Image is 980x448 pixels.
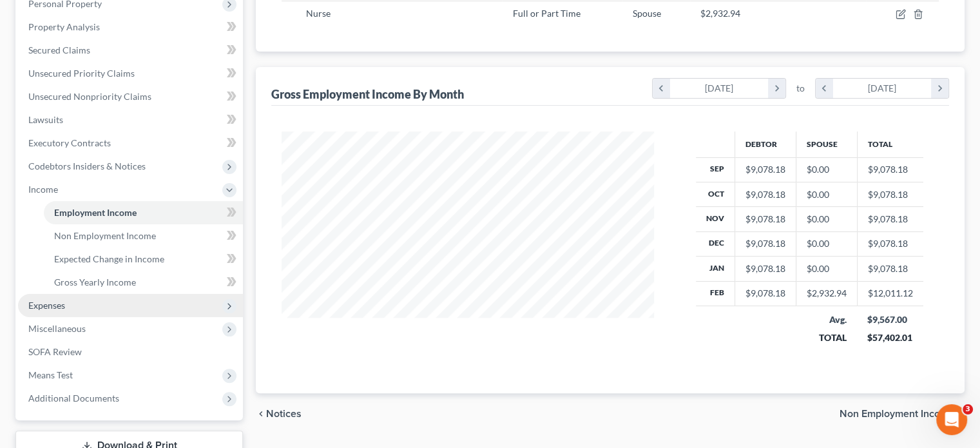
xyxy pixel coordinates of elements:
[54,230,156,241] span: Non Employment Income
[807,188,847,201] div: $0.00
[700,8,740,19] span: $2,932.94
[807,287,847,300] div: $2,932.94
[857,157,923,182] td: $9,078.18
[807,163,847,176] div: $0.00
[44,224,243,248] a: Non Employment Income
[696,281,735,306] th: Feb
[54,277,136,287] span: Gross Yearly Income
[44,271,243,294] a: Gross Yearly Income
[18,340,243,364] a: SOFA Review
[653,79,670,98] i: chevron_left
[857,207,923,231] td: $9,078.18
[745,188,785,201] div: $9,078.18
[696,157,735,182] th: Sep
[28,21,100,32] span: Property Analysis
[807,213,847,226] div: $0.00
[857,182,923,206] td: $9,078.18
[256,409,302,419] button: chevron_left Notices
[768,79,785,98] i: chevron_right
[796,82,805,95] span: to
[745,287,785,300] div: $9,078.18
[670,79,769,98] div: [DATE]
[807,262,847,275] div: $0.00
[18,108,243,131] a: Lawsuits
[963,404,973,414] span: 3
[28,323,86,334] span: Miscellaneous
[696,257,735,281] th: Jan
[735,131,796,157] th: Debtor
[28,346,82,357] span: SOFA Review
[867,313,913,326] div: $9,567.00
[867,331,913,344] div: $57,402.01
[44,248,243,271] a: Expected Change in Income
[28,369,73,380] span: Means Test
[266,409,302,419] span: Notices
[28,300,65,311] span: Expenses
[633,8,661,19] span: Spouse
[271,86,464,102] div: Gross Employment Income By Month
[696,182,735,206] th: Oct
[745,262,785,275] div: $9,078.18
[28,137,111,148] span: Executory Contracts
[28,68,135,79] span: Unsecured Priority Claims
[696,231,735,256] th: Dec
[840,409,965,419] button: Non Employment Income chevron_right
[28,91,151,102] span: Unsecured Nonpriority Claims
[696,207,735,231] th: Nov
[857,281,923,306] td: $12,011.12
[745,213,785,226] div: $9,078.18
[18,15,243,39] a: Property Analysis
[512,8,580,19] span: Full or Part Time
[54,253,164,264] span: Expected Change in Income
[807,237,847,250] div: $0.00
[18,62,243,85] a: Unsecured Priority Claims
[306,8,331,19] span: Nurse
[857,231,923,256] td: $9,078.18
[44,201,243,224] a: Employment Income
[857,257,923,281] td: $9,078.18
[931,79,948,98] i: chevron_right
[256,409,266,419] i: chevron_left
[28,184,58,195] span: Income
[857,131,923,157] th: Total
[745,163,785,176] div: $9,078.18
[28,44,90,55] span: Secured Claims
[936,404,967,435] iframe: Intercom live chat
[54,207,137,218] span: Employment Income
[28,161,146,171] span: Codebtors Insiders & Notices
[18,85,243,108] a: Unsecured Nonpriority Claims
[816,79,833,98] i: chevron_left
[806,331,847,344] div: TOTAL
[18,39,243,62] a: Secured Claims
[806,313,847,326] div: Avg.
[28,393,119,404] span: Additional Documents
[745,237,785,250] div: $9,078.18
[796,131,857,157] th: Spouse
[18,131,243,155] a: Executory Contracts
[840,409,954,419] span: Non Employment Income
[833,79,932,98] div: [DATE]
[28,114,63,125] span: Lawsuits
